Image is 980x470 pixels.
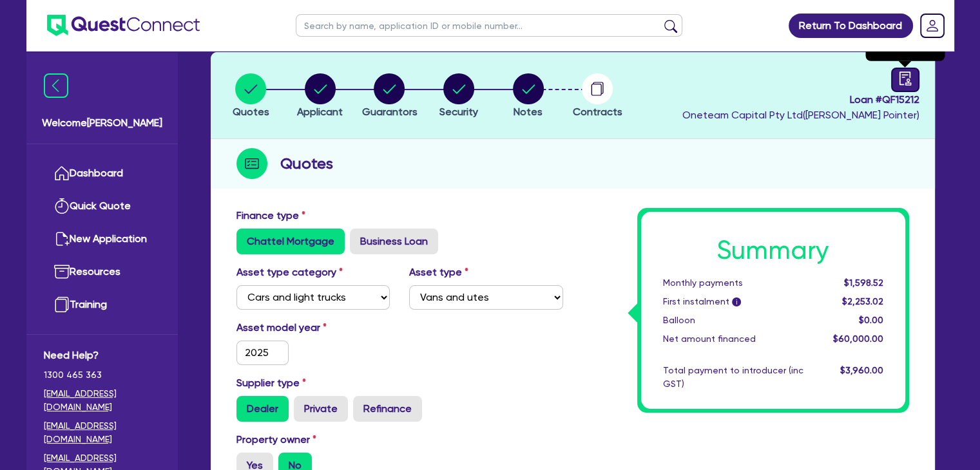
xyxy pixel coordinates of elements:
label: Private [294,396,348,422]
label: Dealer [236,396,289,422]
h1: Summary [663,235,883,266]
a: [EMAIL_ADDRESS][DOMAIN_NAME] [44,419,160,446]
span: Oneteam Capital Pty Ltd ( [PERSON_NAME] Pointer ) [682,109,919,121]
label: Property owner [236,432,316,447]
span: Guarantors [361,106,417,118]
span: i [732,297,741,306]
span: Security [439,106,478,118]
span: Loan # QF15212 [682,92,919,108]
a: Resources [44,256,160,288]
span: Applicant [297,106,343,118]
span: Contracts [573,106,622,118]
div: Monthly payments [653,276,813,290]
div: Net amount financed [653,332,813,346]
label: Asset type category [236,265,343,280]
span: $3,960.00 [840,365,883,375]
label: Business Loan [350,229,438,254]
a: Dashboard [44,157,160,190]
span: audit [898,71,912,86]
img: quest-connect-logo-blue [47,15,200,36]
img: quick-quote [54,198,70,214]
h2: Quotes [280,152,333,175]
button: Notes [512,73,544,120]
label: Chattel Mortgage [236,229,345,254]
span: $0.00 [858,315,883,325]
img: resources [54,264,70,279]
img: icon-menu-close [44,73,68,98]
input: Search by name, application ID or mobile number... [296,14,682,37]
label: Supplier type [236,375,306,391]
span: Quotes [233,106,269,118]
div: First instalment [653,295,813,308]
label: Asset model year [227,320,400,335]
a: Quick Quote [44,190,160,223]
a: New Application [44,223,160,256]
button: Quotes [232,73,270,120]
button: Applicant [296,73,343,120]
div: Balloon [653,314,813,327]
img: step-icon [236,148,267,179]
label: Refinance [353,396,422,422]
span: Need Help? [44,348,160,363]
button: Security [439,73,479,120]
a: Dropdown toggle [916,9,949,42]
a: Training [44,288,160,321]
span: 1300 465 363 [44,368,160,382]
a: Return To Dashboard [789,14,913,38]
button: Guarantors [361,73,418,120]
label: Asset type [409,265,468,280]
label: Finance type [236,208,305,223]
img: new-application [54,231,70,247]
button: Contracts [572,73,623,120]
div: Total payment to introducer (inc GST) [653,364,813,391]
span: $1,598.52 [843,277,883,288]
img: training [54,297,70,312]
span: $2,253.02 [841,296,883,306]
span: Notes [514,106,543,118]
a: audit [891,68,919,92]
a: [EMAIL_ADDRESS][DOMAIN_NAME] [44,387,160,414]
span: $60,000.00 [832,334,883,344]
span: Welcome [PERSON_NAME] [42,115,162,131]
